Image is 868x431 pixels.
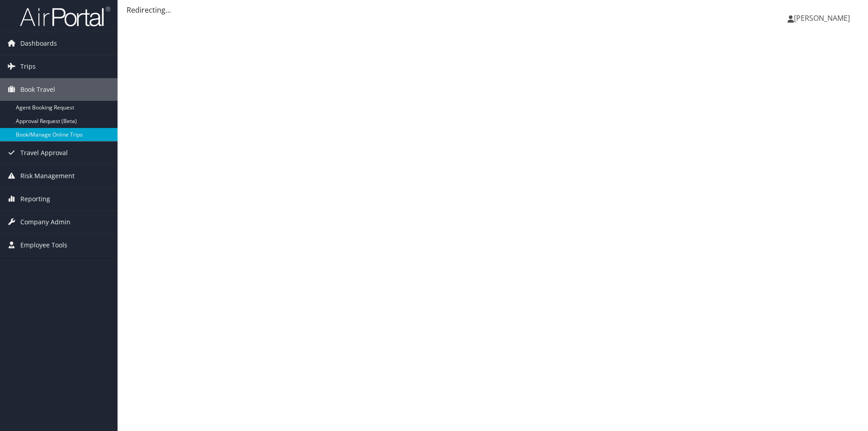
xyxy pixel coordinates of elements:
img: airportal-logo.png [20,6,110,27]
span: [PERSON_NAME] [794,13,850,23]
a: [PERSON_NAME] [788,5,859,32]
span: Book Travel [20,78,55,101]
span: Reporting [20,188,50,210]
div: Redirecting... [127,5,859,15]
span: Risk Management [20,165,75,187]
span: Dashboards [20,32,57,55]
span: Travel Approval [20,142,68,164]
span: Trips [20,55,36,78]
span: Employee Tools [20,234,67,256]
span: Company Admin [20,211,71,233]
